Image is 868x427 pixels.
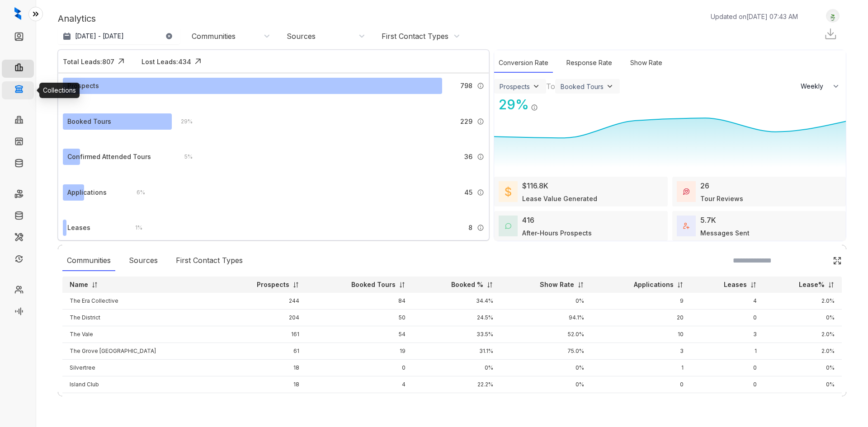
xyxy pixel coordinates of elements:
div: Sources [124,250,162,271]
div: Show Rate [626,53,667,73]
td: 0% [500,376,591,393]
p: Applications [634,280,674,289]
img: LeaseValue [505,186,511,197]
td: 35.3% [413,393,500,410]
td: 22.2% [413,376,500,393]
div: Prospects [500,83,530,90]
td: 3 [691,326,764,343]
img: Info [477,153,484,160]
img: ViewFilterArrow [532,82,541,91]
img: Info [531,104,538,111]
div: Prospects [67,81,99,91]
div: First Contact Types [171,250,247,271]
td: 94.1% [500,310,591,326]
td: 0% [500,393,591,410]
span: 45 [464,188,472,197]
div: 6 % [127,188,145,197]
div: Conversion Rate [494,53,553,73]
div: Communities [62,250,115,271]
div: First Contact Types [382,31,448,41]
div: To [546,81,555,92]
span: Weekly [801,82,828,91]
td: 84 [307,293,413,310]
td: 0 [691,376,764,393]
img: Click Icon [833,256,842,265]
td: 52.0% [500,326,591,343]
td: 4 [307,376,413,393]
p: Booked Tours [351,280,396,289]
img: sorting [486,282,493,288]
img: TotalFum [683,223,689,229]
img: sorting [292,282,299,288]
div: Confirmed Attended Tours [67,152,151,162]
div: 416 [522,215,534,225]
td: The District [62,310,218,326]
span: 8 [468,223,472,233]
li: Units [2,134,34,152]
div: Total Leads: 807 [63,57,114,66]
div: 5.7K [700,215,716,225]
td: 1 [591,360,691,376]
td: 75.0% [500,343,591,360]
td: 0 [691,310,764,326]
p: [DATE] - [DATE] [75,32,124,41]
img: ViewFilterArrow [605,82,614,91]
button: Weekly [795,78,846,94]
div: Booked Tours [67,117,111,127]
div: 29 % [172,117,193,127]
td: 204 [218,310,307,326]
td: 1 [691,343,764,360]
li: Voice AI [2,304,34,322]
td: 20 [591,310,691,326]
li: Knowledge [2,155,34,174]
td: 19 [307,343,413,360]
li: Maintenance [2,230,34,248]
li: Renewals [2,251,34,269]
img: Download [824,27,837,41]
img: AfterHoursConversations [505,223,511,230]
img: sorting [91,282,98,288]
li: Leads [2,29,34,47]
img: SearchIcon [814,257,821,264]
p: Prospects [257,280,289,289]
div: Tour Reviews [700,194,743,203]
span: 36 [464,152,472,162]
td: 0 [691,360,764,376]
img: sorting [750,282,757,288]
div: Communities [192,31,236,41]
p: Analytics [58,12,96,25]
div: Applications [67,188,107,197]
img: sorting [677,282,684,288]
div: Response Rate [562,53,617,73]
button: [DATE] - [DATE] [58,28,180,44]
div: 29 % [494,94,529,115]
img: logo [14,7,21,20]
td: 244 [218,293,307,310]
td: 0 [307,360,413,376]
div: $116.8K [522,180,548,191]
td: Island Club [62,376,218,393]
td: The Vale [62,326,218,343]
td: 18 [218,360,307,376]
img: Click Icon [538,96,552,109]
td: 0 [591,376,691,393]
td: 17 [218,393,307,410]
div: 1 % [126,223,142,233]
td: 10 [591,326,691,343]
div: Booked Tours [561,83,604,90]
td: 6 [307,393,413,410]
td: 24.5% [413,310,500,326]
td: 1 [591,393,691,410]
span: 229 [460,117,472,127]
div: After-Hours Prospects [522,228,592,238]
img: UserAvatar [826,11,839,21]
img: Info [477,189,484,196]
div: Lost Leads: 434 [142,57,191,66]
li: Collections [2,81,34,99]
td: 54 [307,326,413,343]
div: Leases [67,223,90,233]
td: Silvertree [62,360,218,376]
div: Sources [287,31,316,41]
img: Click Icon [114,55,128,68]
td: 33.5% [413,326,500,343]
